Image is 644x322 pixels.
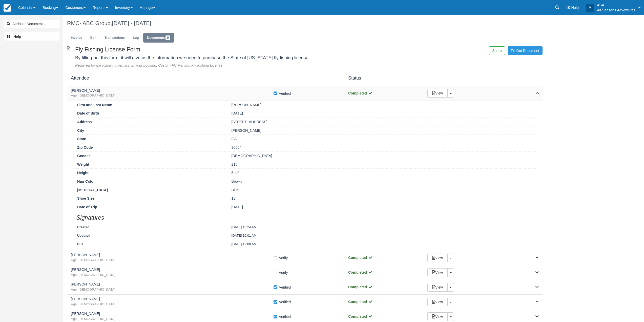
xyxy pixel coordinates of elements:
[4,32,59,41] a: Help
[427,254,448,262] a: View
[71,89,273,92] h5: [PERSON_NAME]
[348,285,373,289] strong: Completed
[508,46,543,55] a: Fill Out Document
[71,93,273,98] span: Age: [DEMOGRAPHIC_DATA]
[228,145,536,150] div: 30004
[348,300,373,304] strong: Completed
[73,196,228,201] div: Shoe Size
[4,4,11,12] img: checkfront-main-nav-mini-logo.png
[427,298,448,306] a: View
[228,153,536,159] div: [DEMOGRAPHIC_DATA]
[228,102,536,108] div: [PERSON_NAME]
[279,255,288,260] span: Verify
[489,46,505,55] button: Share
[348,256,373,260] strong: Completed
[4,20,59,28] button: Attribute Documents
[73,153,228,159] div: Gender
[228,162,536,167] div: 215
[348,91,373,95] strong: Completed
[228,136,536,142] div: GA
[73,213,536,221] h2: Signatures
[73,204,228,210] div: Date of Trip
[228,187,536,193] div: Blue
[228,179,536,184] div: Brown
[77,234,90,237] small: Updated
[71,253,273,257] h5: [PERSON_NAME]
[77,242,83,246] small: Due
[279,91,291,96] span: Verified
[73,162,228,167] div: Weight
[427,89,448,98] a: View
[348,270,373,274] strong: Completed
[73,102,228,108] div: First and Last Name
[427,268,448,277] a: View
[228,128,536,133] div: [PERSON_NAME]
[71,282,273,286] h5: [PERSON_NAME]
[344,76,424,81] h4: Status
[232,234,257,237] small: [DATE] 10:01 AM
[67,76,344,81] h4: Attendee
[165,35,170,40] span: 9
[73,170,228,176] div: Height
[75,55,374,61] h4: By filling out this form, it will give us the information we need to purchase the State of [US_ST...
[73,111,228,116] div: Date of Birth
[228,111,536,116] div: [DATE]
[13,34,21,39] b: Help
[67,33,86,43] a: Invoice
[279,285,291,290] span: Verified
[71,258,273,263] span: Age: [DEMOGRAPHIC_DATA]
[279,270,288,275] span: Verify
[73,145,228,150] div: Zip Code
[571,6,579,10] span: Help
[279,299,291,305] span: Verified
[228,119,536,125] div: [STREET_ADDRESS]
[427,283,448,292] a: View
[75,46,374,53] h2: Fly Fishing License Form
[232,242,257,246] small: [DATE] 12:00 AM
[348,314,373,318] strong: Completed
[71,302,273,307] span: Age: [DEMOGRAPHIC_DATA]
[129,33,143,43] a: Log
[71,312,273,316] h5: [PERSON_NAME]
[87,33,100,43] a: Edit
[71,317,273,321] span: Age: [DEMOGRAPHIC_DATA]
[73,187,228,193] div: [MEDICAL_DATA]
[279,314,291,319] span: Verified
[71,297,273,301] h5: [PERSON_NAME]
[73,119,228,125] div: Address
[143,33,174,43] a: Documents9
[567,6,570,9] i: Help
[101,33,129,43] a: Transactions
[75,63,374,68] div: Required for the following items(s) in your booking: Custom Fly Fishing, Fly Fishing License
[71,287,273,292] span: Age: [DEMOGRAPHIC_DATA]
[597,3,635,8] p: ASA
[77,225,89,229] small: Created
[73,136,228,142] div: State
[228,204,536,210] div: [DATE]
[112,20,151,26] span: [DATE] - [DATE]
[597,8,635,13] p: All Seasons Adventures
[586,4,594,12] div: A
[71,268,273,272] h5: [PERSON_NAME]
[232,225,257,229] small: [DATE] 10:24 AM
[228,170,536,176] div: 5'11"
[67,20,543,26] h1: RMC- ABC Group,
[71,273,273,277] span: Age: [DEMOGRAPHIC_DATA]
[73,128,228,133] div: City
[228,196,536,201] div: 13
[73,179,228,184] div: Hair Color
[427,312,448,321] a: View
